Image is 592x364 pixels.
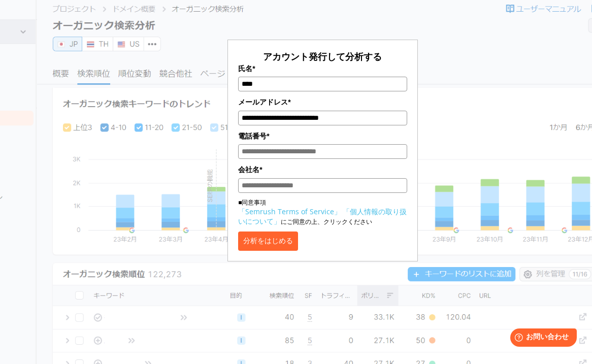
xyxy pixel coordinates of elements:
[502,324,581,353] iframe: Help widget launcher
[238,207,341,216] a: 「Semrush Terms of Service」
[238,96,407,108] label: メールアドレス*
[238,130,407,142] label: 電話番号*
[238,231,298,251] button: 分析をはじめる
[238,198,407,226] p: ■同意事項 にご同意の上、クリックください
[238,207,407,226] a: 「個人情報の取り扱いについて」
[263,50,382,62] span: アカウント発行して分析する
